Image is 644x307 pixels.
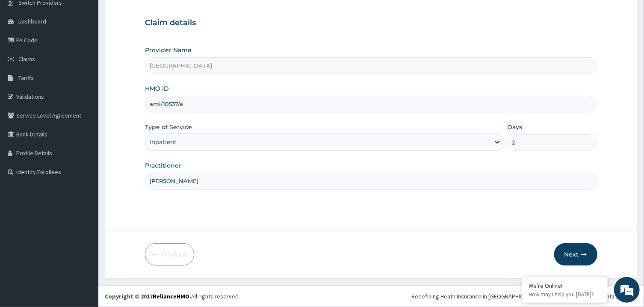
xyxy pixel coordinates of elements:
[150,138,177,146] div: Inpatient
[105,292,191,300] strong: Copyright © 2017 .
[50,96,118,183] span: We're online!
[554,243,597,266] button: Next
[145,96,597,112] input: Enter HMO ID
[145,46,192,54] label: Provider Name
[140,4,161,25] div: Minimize live chat window
[529,291,601,298] p: How may I help you today?
[507,123,522,131] label: Days
[98,285,644,307] footer: All rights reserved.
[153,292,189,300] a: RelianceHMO
[145,84,169,93] label: HMO ID
[145,161,181,170] label: Practitioner
[18,18,46,25] span: Dashboard
[529,282,601,289] div: We're Online!
[16,43,35,64] img: d_794563401_company_1708531726252_794563401
[4,211,163,241] textarea: Type your message and hit 'Enter'
[145,18,597,28] h3: Claim details
[44,48,144,59] div: Chat with us now
[145,243,194,266] button: Previous
[145,173,597,189] input: Enter Name
[145,123,192,131] label: Type of Service
[411,292,638,301] div: Redefining Heath Insurance in [GEOGRAPHIC_DATA] using Telemedicine and Data Science!
[18,55,35,63] span: Claims
[18,74,34,82] span: Tariffs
